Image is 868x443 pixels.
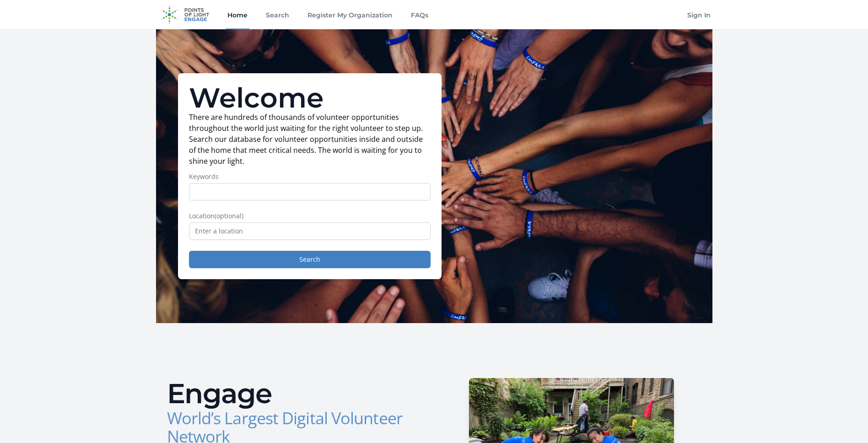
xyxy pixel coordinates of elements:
[167,380,427,407] h2: Engage
[189,112,431,167] p: There are hundreds of thousands of volunteer opportunities throughout the world just waiting for ...
[189,251,431,268] button: Search
[189,211,431,221] label: Location
[189,222,431,240] input: Enter a location
[189,84,431,112] h1: Welcome
[189,172,431,181] label: Keywords
[215,211,243,220] span: (optional)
